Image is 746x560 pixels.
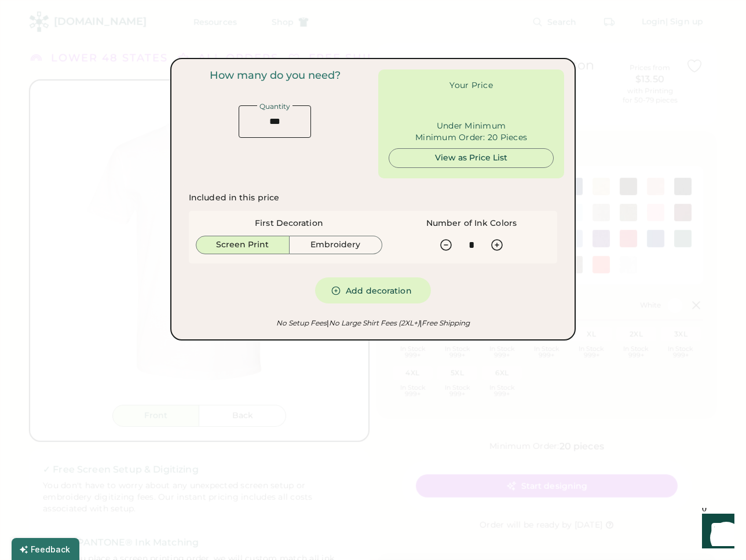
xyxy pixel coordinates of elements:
div: View as Price List [398,152,544,164]
em: No Large Shirt Fees (2XL+) [327,319,419,327]
div: Number of Ink Colors [426,218,517,229]
div: Your Price [449,80,493,91]
button: Embroidery [290,236,383,254]
div: First Decoration [255,218,323,229]
div: Quantity [257,103,292,110]
div: Included in this price [189,192,279,204]
font: | [420,319,422,327]
font: | [327,319,328,327]
div: How many do you need? [210,69,341,82]
em: Free Shipping [420,319,470,327]
em: No Setup Fees [276,319,327,327]
div: Under Minimum Minimum Order: 20 Pieces [415,120,527,144]
button: Add decoration [315,277,431,303]
button: Screen Print [196,236,290,254]
iframe: Front Chat [691,508,741,558]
